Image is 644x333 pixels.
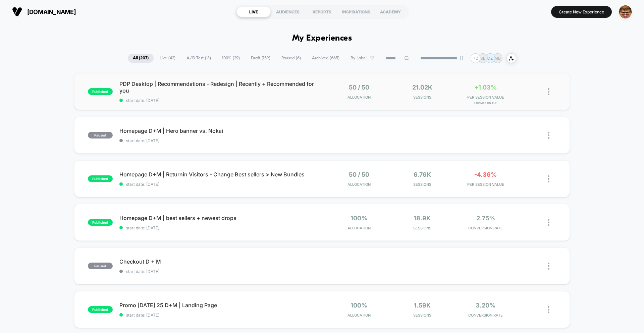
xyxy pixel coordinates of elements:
[455,182,516,187] span: PER SESSION VALUE
[88,306,113,313] span: published
[619,5,632,18] img: ppic
[347,313,371,318] span: Allocation
[412,84,432,91] span: 21.02k
[276,54,306,63] span: Paused ( 6 )
[351,302,367,309] span: 100%
[351,56,367,61] span: By Label
[392,313,452,318] span: Sessions
[347,95,371,100] span: Allocation
[88,175,113,182] span: published
[119,80,322,94] span: PDP Desktop | Recommendations - Redesign | Recently + Recommended for you
[119,269,322,274] span: start date: [DATE]
[460,56,464,60] img: end
[119,138,322,143] span: start date: [DATE]
[292,34,352,43] h1: My Experiences
[551,6,612,18] button: Create New Experience
[476,215,495,222] span: 2.75%
[414,302,431,309] span: 1.59k
[119,182,322,187] span: start date: [DATE]
[548,132,549,139] img: close
[455,313,516,318] span: CONVERSION RATE
[155,54,180,63] span: Live ( 42 )
[351,215,367,222] span: 100%
[271,6,305,17] div: AUDIENCES
[474,84,497,91] span: +1.03%
[217,54,245,63] span: 100% ( 29 )
[548,263,549,270] img: close
[548,219,549,226] img: close
[12,7,22,17] img: Visually logo
[349,84,369,91] span: 50 / 50
[349,171,369,178] span: 50 / 50
[119,313,322,318] span: start date: [DATE]
[455,95,516,100] span: PER SESSION VALUE
[455,226,516,230] span: CONVERSION RATE
[347,182,371,187] span: Allocation
[414,171,431,178] span: 6.76k
[88,263,113,269] span: paused
[339,6,373,17] div: INSPIRATIONS
[119,171,322,178] span: Homepage D+M | Returnin Visitors - Change Best sellers > New Bundles
[181,54,216,63] span: A/B Test ( 13 )
[548,88,549,95] img: close
[119,215,322,221] span: Homepage D+M | best sellers + newest drops
[392,182,452,187] span: Sessions
[474,171,497,178] span: -4.36%
[27,8,76,15] span: [DOMAIN_NAME]
[88,88,113,95] span: published
[414,215,431,222] span: 18.9k
[119,127,322,134] span: Homepage D+M | Hero banner vs. Nokai
[548,175,549,182] img: close
[494,56,501,61] p: MB
[480,56,485,61] p: SL
[10,6,78,17] button: [DOMAIN_NAME]
[246,54,275,63] span: Draft ( 159 )
[307,54,344,63] span: Archived ( 665 )
[476,302,495,309] span: 3.20%
[305,6,339,17] div: REPORTS
[617,5,634,19] button: ppic
[88,132,113,138] span: paused
[373,6,408,17] div: ACADEMY
[119,98,322,103] span: start date: [DATE]
[455,101,516,105] span: for may on top
[119,225,322,230] span: start date: [DATE]
[88,219,113,226] span: published
[119,258,322,265] span: Checkout D + M
[548,306,549,313] img: close
[128,54,154,63] span: All ( 207 )
[392,226,452,230] span: Sessions
[236,6,271,17] div: LIVE
[119,302,322,309] span: Promo [DATE] 25 D+M | Landing Page
[471,53,480,63] div: + 2
[347,226,371,230] span: Allocation
[487,56,493,61] p: DZ
[392,95,452,100] span: Sessions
